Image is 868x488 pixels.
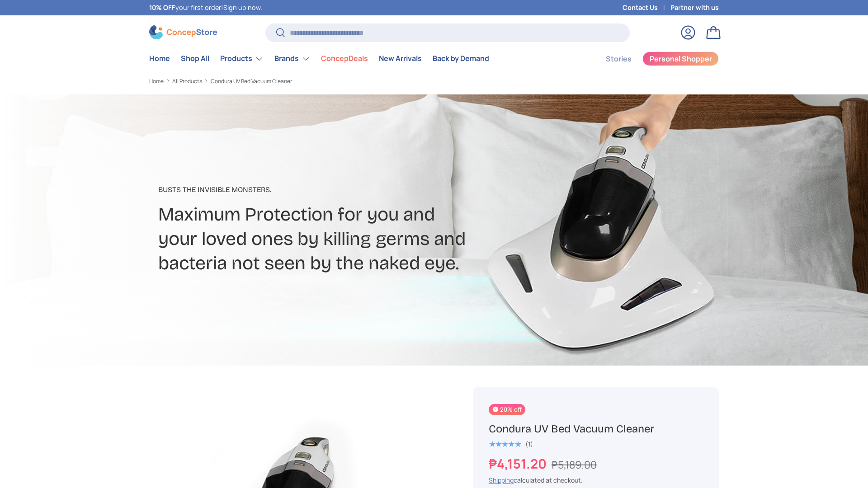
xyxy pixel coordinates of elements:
[181,50,209,67] a: Shop All
[642,52,719,66] a: Personal Shopper
[321,50,368,67] a: ConcepDeals
[149,50,170,67] a: Home
[489,475,703,485] div: calculated at checkout.
[489,404,525,415] span: 20% off
[269,50,316,68] summary: Brands
[149,50,489,68] nav: Primary
[606,50,632,68] a: Stories
[623,3,670,13] a: Contact Us
[650,55,712,62] span: Personal Shopper
[158,202,505,276] h2: Maximum Protection for you and your loved ones by killing germs and bacteria not seen by the nake...
[584,50,719,68] nav: Secondary
[149,3,175,12] strong: 10% OFF
[489,440,521,449] span: ★★★★★
[489,422,703,436] h1: Condura UV Bed Vacuum Cleaner
[149,77,451,85] nav: Breadcrumbs
[552,457,597,472] s: ₱5,189.00
[215,50,269,68] summary: Products
[220,50,264,68] a: Products
[172,79,202,84] a: All Products
[489,438,533,448] a: 5.0 out of 5.0 stars (1)
[223,3,260,12] a: Sign up now
[489,440,521,448] div: 5.0 out of 5.0 stars
[158,184,505,195] p: Busts The Invisible Monsters​.
[379,50,422,67] a: New Arrivals
[525,441,533,447] div: (1)
[489,455,549,473] strong: ₱4,151.20
[274,50,310,68] a: Brands
[489,476,514,484] a: Shipping
[149,25,217,39] img: ConcepStore
[433,50,489,67] a: Back by Demand
[149,3,262,13] p: your first order! .
[149,79,164,84] a: Home
[211,79,292,84] a: Condura UV Bed Vacuum Cleaner
[670,3,719,13] a: Partner with us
